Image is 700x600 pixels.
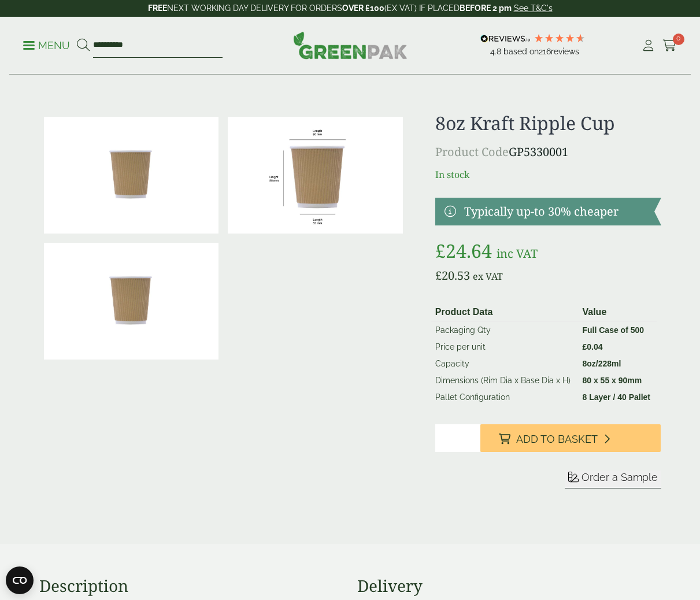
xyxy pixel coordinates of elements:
[431,322,578,339] td: Packaging Qty
[480,35,531,43] img: REVIEWS.io
[435,168,661,182] p: In stock
[582,376,642,385] strong: 80 x 55 x 90mm
[582,392,650,402] strong: 8 Layer / 40 Pallet
[44,117,219,234] img: 8oz Kraft Ripple Cup 0
[435,268,442,283] span: £
[473,270,503,283] span: ex VAT
[480,424,661,452] button: Add to Basket
[582,325,644,335] strong: Full Case of 500
[582,342,602,351] bdi: 0.04
[431,303,578,322] th: Product Data
[539,47,551,56] span: 216
[514,3,553,13] a: See T&C's
[565,471,661,488] button: Order a Sample
[39,576,343,596] h3: Description
[582,342,587,351] span: £
[503,47,539,56] span: Based on
[662,40,677,51] i: Cart
[431,355,578,372] td: Capacity
[435,143,661,161] p: GP5330001
[435,238,492,263] bdi: 24.64
[582,359,621,368] strong: 8oz/228ml
[431,389,578,406] td: Pallet Configuration
[435,112,661,134] h1: 8oz Kraft Ripple Cup
[641,40,655,51] i: My Account
[293,31,408,59] img: GreenPak Supplies
[435,238,446,263] span: £
[228,117,403,234] img: RippleCup_8oz
[551,47,579,56] span: reviews
[673,34,684,45] span: 0
[435,144,509,160] span: Product Code
[435,268,470,283] bdi: 20.53
[490,47,503,56] span: 4.8
[342,3,384,13] strong: OVER £100
[516,433,598,446] span: Add to Basket
[582,471,658,483] span: Order a Sample
[23,39,70,53] p: Menu
[534,33,586,43] div: 4.79 Stars
[148,3,167,13] strong: FREE
[357,576,661,596] h3: Delivery
[431,339,578,355] td: Price per unit
[23,39,70,50] a: Menu
[6,566,34,594] button: Open CMP widget
[497,246,538,261] span: inc VAT
[460,3,512,13] strong: BEFORE 2 pm
[431,372,578,389] td: Dimensions (Rim Dia x Base Dia x H)
[577,303,656,322] th: Value
[44,243,219,360] img: 8oz Kraft Ripple Cup Full Case Of 0
[662,37,677,54] a: 0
